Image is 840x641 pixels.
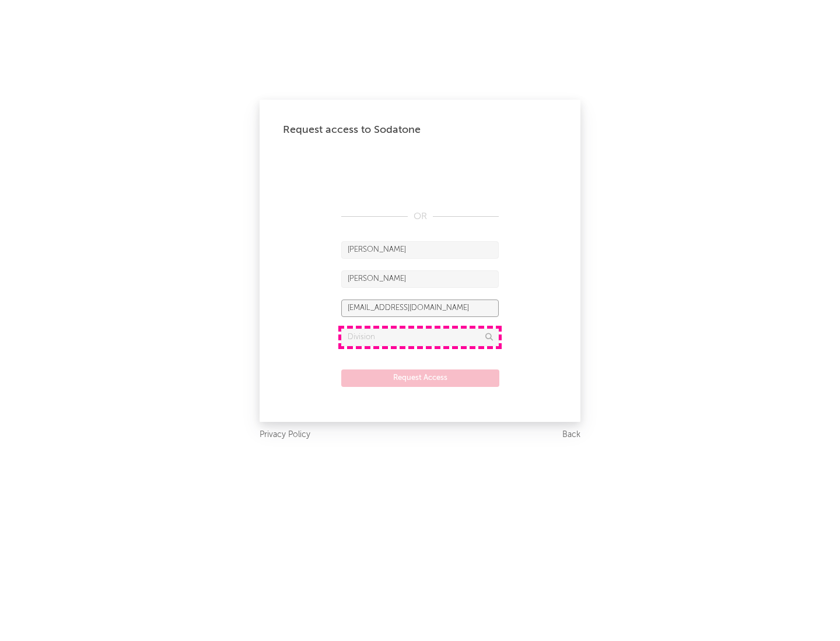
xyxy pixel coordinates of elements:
[341,210,499,224] div: OR
[562,428,580,442] a: Back
[341,241,499,259] input: First Name
[341,369,499,387] button: Request Access
[341,329,499,346] input: Division
[341,270,499,288] input: Last Name
[260,428,310,442] a: Privacy Policy
[283,123,557,137] div: Request access to Sodatone
[341,300,499,317] input: Email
